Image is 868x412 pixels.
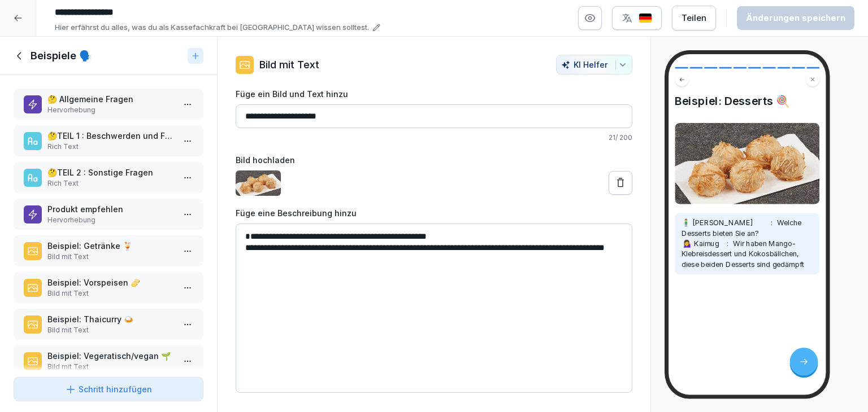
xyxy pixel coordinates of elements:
[14,377,203,401] button: Schritt hinzufügen
[47,252,174,262] p: Bild mit Text
[14,345,203,376] div: Beispiel: Vegeratisch/vegan 🌱Bild mit Text
[675,94,819,108] h4: Beispiel: Desserts 🍭
[737,6,854,30] button: Änderungen speichern
[14,89,203,120] div: 🤔 Allgemeine FragenHervorhebung
[236,154,632,166] label: Bild hochladen
[47,105,174,115] p: Hervorhebung
[55,22,369,33] p: Hier erfährst du alles, was du als Kassefachkraft bei [GEOGRAPHIC_DATA] wissen solltest.
[236,207,632,219] label: Füge eine Beschreibung hinzu
[47,288,174,299] p: Bild mit Text
[47,362,174,372] p: Bild mit Text
[746,12,845,24] div: Änderungen speichern
[14,272,203,303] div: Beispiel: Vorspeisen 🫔Bild mit Text
[561,60,627,69] div: KI Helfer
[675,123,819,204] img: Bild und Text Vorschau
[236,133,632,143] p: 21 / 200
[65,383,152,395] div: Schritt hinzufügen
[236,170,281,196] img: cljvlqhbu000j3b71lpr5sbzk.jpg
[47,215,174,225] p: Hervorhebung
[47,93,174,105] p: 🤔 Allgemeine Fragen
[47,240,174,252] p: Beispiel: Getränke 🍹
[14,125,203,156] div: 🤔TEIL 1 : Beschwerden und FragenRich Text
[639,13,652,24] img: de.svg
[556,55,632,74] button: KI Helfer
[14,235,203,266] div: Beispiel: Getränke 🍹Bild mit Text
[47,203,174,215] p: Produkt empfehlen
[682,12,706,24] div: Teilen
[14,162,203,193] div: 🤔TEIL 2 : Sonstige FragenRich Text
[47,277,174,288] p: Beispiel: Vorspeisen 🫔
[14,199,203,230] div: Produkt empfehlenHervorhebung
[259,57,319,72] p: Bild mit Text
[47,313,174,325] p: Beispiel: Thaicurry 🍛
[47,178,174,189] p: Rich Text
[31,49,92,63] h1: Beispiele 🗣️
[47,166,174,178] p: 🤔TEIL 2 : Sonstige Fragen
[682,218,813,270] p: 🧍‍♂️ [PERSON_NAME] : Welche Desserts bieten Sie an? 💁‍♀️ Kaimug : Wir haben Mango-Klebreisdessert...
[672,6,716,30] button: Teilen
[236,88,632,100] label: Füge ein Bild und Text hinzu
[47,325,174,335] p: Bild mit Text
[47,130,174,142] p: 🤔TEIL 1 : Beschwerden und Fragen
[47,142,174,152] p: Rich Text
[47,350,174,362] p: Beispiel: Vegeratisch/vegan 🌱
[14,309,203,340] div: Beispiel: Thaicurry 🍛Bild mit Text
